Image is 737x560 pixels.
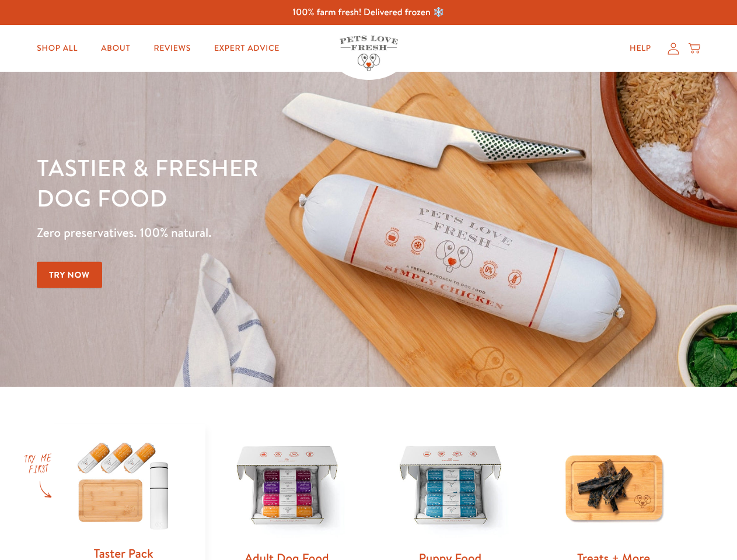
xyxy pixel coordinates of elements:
img: Pets Love Fresh [340,36,398,71]
a: Shop All [27,37,87,60]
h1: Tastier & fresher dog food [37,152,479,213]
a: Try Now [37,262,102,288]
p: Zero preservatives. 100% natural. [37,222,479,243]
a: About [92,37,139,60]
a: Expert Advice [205,37,289,60]
a: Reviews [144,37,200,60]
a: Help [620,37,661,60]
